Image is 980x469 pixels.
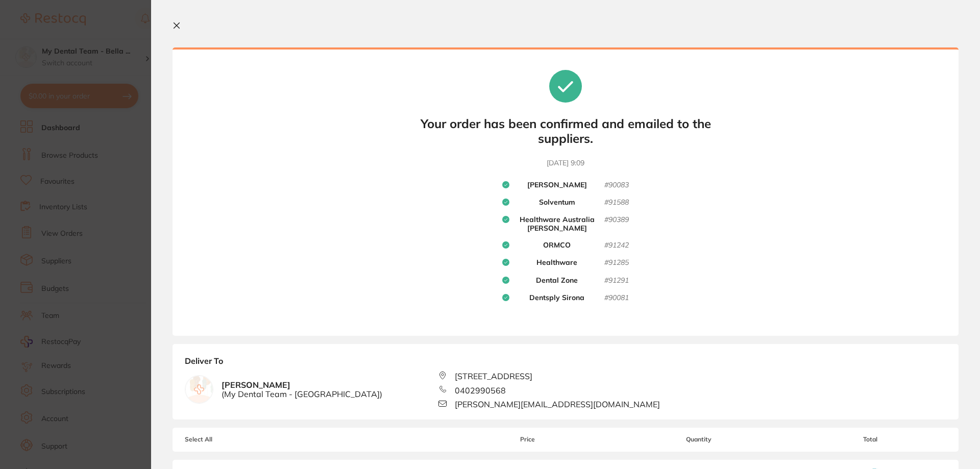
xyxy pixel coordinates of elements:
[455,400,660,409] span: [PERSON_NAME][EMAIL_ADDRESS][DOMAIN_NAME]
[604,436,794,443] span: Quantity
[536,276,578,285] b: Dental Zone
[451,436,603,443] span: Price
[412,116,719,146] b: Your order has been confirmed and emailed to the suppliers.
[604,293,629,303] small: # 90081
[509,215,604,233] b: Healthware Australia [PERSON_NAME]
[527,181,587,190] b: [PERSON_NAME]
[547,158,584,168] time: [DATE] 9:09
[185,436,287,443] span: Select All
[604,241,629,250] small: # 91242
[455,372,532,381] span: [STREET_ADDRESS]
[604,258,629,267] small: # 91285
[536,258,577,267] b: Healthware
[543,241,571,250] b: ORMCO
[222,380,382,399] b: [PERSON_NAME]
[604,276,629,285] small: # 91291
[222,389,382,399] span: ( My Dental Team - [GEOGRAPHIC_DATA] )
[604,181,629,190] small: # 90083
[604,198,629,207] small: # 91588
[794,436,946,443] span: Total
[185,356,946,372] b: Deliver To
[455,386,506,395] span: 0402990568
[529,293,584,303] b: Dentsply Sirona
[539,198,575,207] b: Solventum
[604,215,629,233] small: # 90389
[185,376,213,403] img: empty.jpg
